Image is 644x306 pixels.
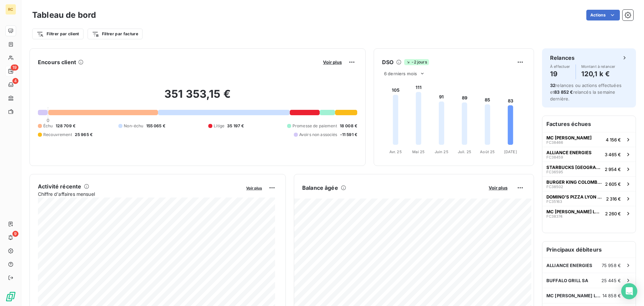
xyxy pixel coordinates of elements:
[435,149,448,154] tspan: Juin 25
[546,263,593,268] span: ALLIANCE ENERGIES
[389,149,402,154] tspan: Avr. 25
[554,89,573,95] span: 83 852 €
[244,185,264,191] button: Voir plus
[581,64,615,69] span: Montant à relancer
[542,162,636,176] button: STARBUCKS [GEOGRAPHIC_DATA]FC365952 954 €
[12,78,18,84] span: 4
[546,155,563,159] span: FC38459
[542,147,636,162] button: ALLIANCE ENERGIESFC384593 465 €
[550,83,555,88] span: 32
[606,196,621,202] span: 2 316 €
[38,182,81,190] h6: Activité récente
[340,123,357,129] span: 18 008 €
[542,191,636,206] button: DOMINO'S PIZZA LYON 8 MERMOZFC351632 316 €
[302,184,338,192] h6: Balance âgée
[504,149,517,154] tspan: [DATE]
[542,242,636,258] h6: Principaux débiteurs
[246,186,262,190] span: Voir plus
[605,152,621,157] span: 3 465 €
[602,263,621,268] span: 75 958 €
[384,71,417,76] span: 6 derniers mois
[146,123,165,129] span: 155 065 €
[546,194,603,200] span: DOMINO'S PIZZA LYON 8 MERMOZ
[606,137,621,142] span: 4 156 €
[546,170,563,174] span: FC36595
[88,29,143,39] button: Filtrer par facture
[43,132,72,138] span: Recouvrement
[550,64,570,69] span: À effectuer
[546,135,592,140] span: MC [PERSON_NAME]
[38,58,76,66] h6: Encours client
[602,293,621,298] span: 14 858 €
[546,200,562,204] span: FC35163
[546,165,602,170] span: STARBUCKS [GEOGRAPHIC_DATA]
[340,132,357,138] span: -11 591 €
[546,278,588,283] span: BUFFALO GRILL SA
[5,291,16,302] img: Logo LeanPay
[550,69,570,79] h4: 19
[605,167,621,172] span: 2 954 €
[546,293,602,298] span: MC [PERSON_NAME] LA RICAMARIE
[227,123,244,129] span: 35 197 €
[550,83,622,101] span: relances ou actions effectuées et relancés la semaine dernière.
[546,185,563,189] span: FC38502
[43,123,53,129] span: Échu
[323,59,342,65] span: Voir plus
[487,185,509,191] button: Voir plus
[601,278,621,283] span: 25 445 €
[12,231,18,237] span: 9
[38,87,357,107] h2: 351 353,15 €
[480,149,495,154] tspan: Août 25
[47,118,49,123] span: 0
[292,123,337,129] span: Promesse de paiement
[542,132,636,147] button: MC [PERSON_NAME]FC384664 156 €
[124,123,143,129] span: Non-échu
[542,116,636,132] h6: Factures échues
[581,69,615,79] h4: 120,1 k €
[32,29,84,39] button: Filtrer par client
[546,140,563,144] span: FC38466
[11,64,18,71] span: 19
[404,59,429,65] span: -2 jours
[75,132,93,138] span: 25 965 €
[458,149,471,154] tspan: Juil. 25
[56,123,75,129] span: 128 709 €
[382,58,393,66] h6: DSO
[550,54,575,62] h6: Relances
[605,181,621,187] span: 2 605 €
[412,149,425,154] tspan: Mai 25
[621,283,637,299] div: Open Intercom Messenger
[546,209,602,214] span: MC [PERSON_NAME] LA SALLE [GEOGRAPHIC_DATA] CDPF DU
[546,214,562,218] span: FC38374
[586,10,620,20] button: Actions
[542,206,636,221] button: MC [PERSON_NAME] LA SALLE [GEOGRAPHIC_DATA] CDPF DUFC383742 260 €
[546,179,602,185] span: BURGER KING COLOMBIER SAUGNIEU
[546,150,592,155] span: ALLIANCE ENERGIES
[299,132,337,138] span: Avoirs non associés
[214,123,224,129] span: Litige
[38,190,241,198] span: Chiffre d'affaires mensuel
[542,176,636,191] button: BURGER KING COLOMBIER SAUGNIEUFC385022 605 €
[321,59,344,65] button: Voir plus
[32,9,96,21] h3: Tableau de bord
[5,4,16,15] div: RC
[489,185,507,190] span: Voir plus
[605,211,621,216] span: 2 260 €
